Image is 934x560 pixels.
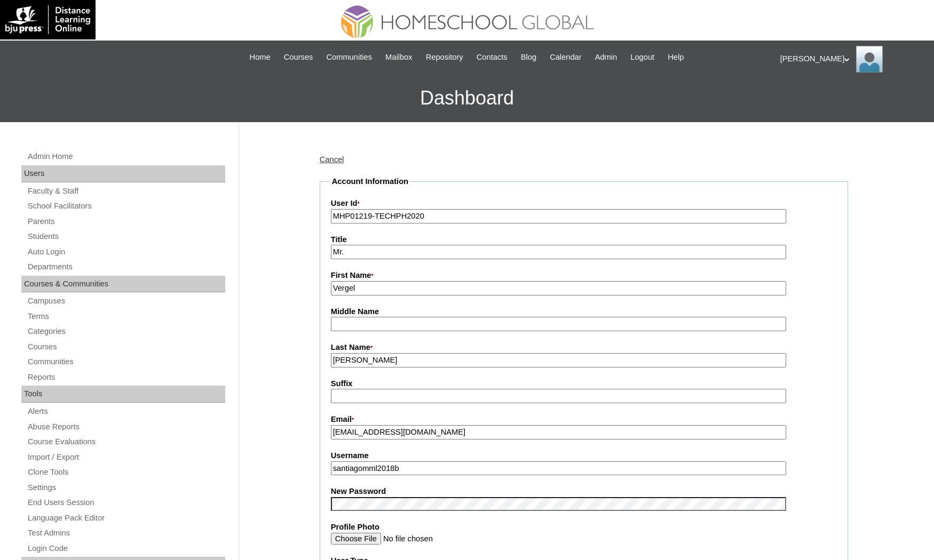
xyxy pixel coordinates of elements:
[662,51,689,63] a: Help
[331,450,837,461] label: Username
[27,481,225,494] a: Settings
[27,405,225,418] a: Alerts
[331,198,837,210] label: User Id
[284,51,313,63] span: Courses
[279,51,319,63] a: Courses
[426,51,463,63] span: Repository
[331,522,837,533] label: Profile Photo
[27,199,225,213] a: School Facilitators
[27,230,225,243] a: Students
[27,542,225,555] a: Login Code
[27,420,225,434] a: Abuse Reports
[27,511,225,525] a: Language Pack Editor
[27,340,225,354] a: Courses
[550,51,581,63] span: Calendar
[668,51,684,63] span: Help
[385,51,413,63] span: Mailbox
[625,51,660,63] a: Logout
[331,306,837,317] label: Middle Name
[516,51,542,63] a: Blog
[521,51,536,63] span: Blog
[21,165,225,182] div: Users
[27,325,225,338] a: Categories
[331,486,837,497] label: New Password
[331,176,409,187] legend: Account Information
[27,435,225,449] a: Course Evaluations
[27,310,225,323] a: Terms
[27,496,225,509] a: End Users Session
[27,245,225,259] a: Auto Login
[856,46,883,73] img: Ariane Ebuen
[27,526,225,540] a: Test Admins
[21,276,225,293] div: Courses & Communities
[471,51,513,63] a: Contacts
[250,51,271,63] span: Home
[321,51,377,63] a: Communities
[27,466,225,479] a: Clone Tools
[27,260,225,274] a: Departments
[331,378,837,389] label: Suffix
[27,355,225,369] a: Communities
[27,294,225,308] a: Campuses
[21,386,225,403] div: Tools
[5,74,929,122] h3: Dashboard
[421,51,469,63] a: Repository
[27,150,225,163] a: Admin Home
[380,51,418,63] a: Mailbox
[331,414,837,426] label: Email
[5,5,90,34] img: logo-white.png
[331,234,837,245] label: Title
[477,51,508,63] span: Contacts
[326,51,372,63] span: Communities
[27,215,225,228] a: Parents
[331,342,837,354] label: Last Name
[331,270,837,282] label: First Name
[27,451,225,464] a: Import / Export
[630,51,654,63] span: Logout
[320,155,344,164] a: Cancel
[590,51,623,63] a: Admin
[780,46,923,73] div: [PERSON_NAME]
[27,371,225,384] a: Reports
[544,51,587,63] a: Calendar
[244,51,276,63] a: Home
[27,185,225,198] a: Faculty & Staff
[595,51,618,63] span: Admin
